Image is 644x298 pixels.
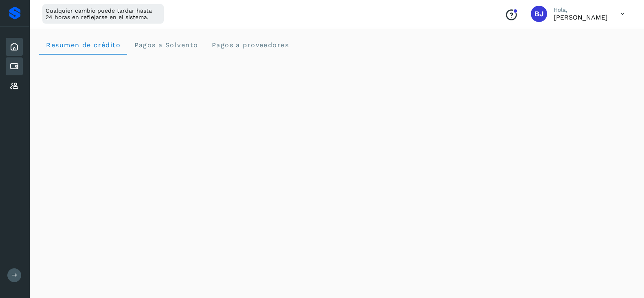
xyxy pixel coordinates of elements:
span: Resumen de crédito [46,41,121,49]
div: Cuentas por pagar [6,57,23,75]
div: Proveedores [6,77,23,95]
p: Hola, [554,7,608,13]
span: Pagos a Solvento [134,41,198,49]
p: Brayant Javier Rocha Martinez [554,13,608,21]
div: Cualquier cambio puede tardar hasta 24 horas en reflejarse en el sistema. [42,4,164,24]
span: Pagos a proveedores [211,41,289,49]
div: Inicio [6,38,23,56]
